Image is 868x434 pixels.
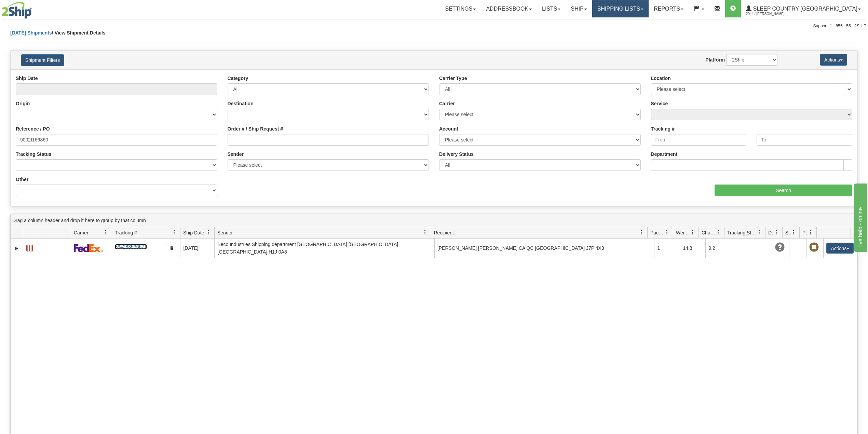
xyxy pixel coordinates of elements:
[680,239,705,258] td: 14.8
[768,229,774,236] span: Delivery Status
[649,0,689,17] a: Reports
[788,227,799,238] a: Shipment Issues filter column settings
[11,214,857,227] div: grid grouping header
[74,229,89,236] span: Carrier
[654,239,680,258] td: 1
[26,242,33,253] a: Label
[751,6,857,12] span: Sleep Country [GEOGRAPHIC_DATA]
[115,244,147,249] a: 394283536671
[713,227,724,238] a: Charge filter column settings
[16,125,50,132] label: Reference / PO
[775,243,785,252] span: Unknown
[676,229,690,236] span: Weight
[16,151,51,158] label: Tracking Status
[651,75,671,82] label: Location
[826,243,854,254] button: Actions
[715,185,852,196] input: Search
[757,134,852,146] input: To
[705,56,725,63] label: Platform
[13,245,20,252] a: Expand
[2,2,32,19] img: logo2044.jpg
[650,229,665,236] span: Packages
[2,23,866,29] div: Support: 1 - 855 - 55 - 2SHIP
[16,176,28,183] label: Other
[771,227,782,238] a: Delivery Status filter column settings
[228,75,248,82] label: Category
[746,11,797,17] span: 2044 / [PERSON_NAME]
[439,75,467,82] label: Carrier Type
[100,227,112,238] a: Carrier filter column settings
[852,182,867,252] iframe: chat widget
[217,229,233,236] span: Sender
[805,227,816,238] a: Pickup Status filter column settings
[661,227,673,238] a: Packages filter column settings
[820,54,847,66] button: Actions
[592,0,649,17] a: Shipping lists
[180,239,214,258] td: [DATE]
[115,229,137,236] span: Tracking #
[741,0,866,17] a: Sleep Country [GEOGRAPHIC_DATA] 2044 / [PERSON_NAME]
[809,243,819,252] span: Pickup Not Assigned
[183,229,204,236] span: Ship Date
[434,229,454,236] span: Recipient
[651,134,747,146] input: From
[16,100,30,107] label: Origin
[228,151,244,158] label: Sender
[636,227,647,238] a: Recipient filter column settings
[52,30,106,36] span: \ View Shipment Details
[785,229,791,236] span: Shipment Issues
[434,239,654,258] td: [PERSON_NAME] [PERSON_NAME] CA QC [GEOGRAPHIC_DATA] J7P 4X3
[214,239,434,258] td: Beco Industries Shipping department [GEOGRAPHIC_DATA] [GEOGRAPHIC_DATA] [GEOGRAPHIC_DATA] H1J 0A8
[168,227,180,238] a: Tracking # filter column settings
[439,125,458,132] label: Account
[727,229,757,236] span: Tracking Status
[651,125,675,132] label: Tracking #
[705,239,731,258] td: 9.2
[651,100,668,107] label: Service
[419,227,431,238] a: Sender filter column settings
[566,0,592,17] a: Ship
[651,151,678,158] label: Department
[203,227,214,238] a: Ship Date filter column settings
[228,100,254,107] label: Destination
[802,229,808,236] span: Pickup Status
[440,0,481,17] a: Settings
[439,151,474,158] label: Delivery Status
[228,125,283,132] label: Order # / Ship Request #
[537,0,566,17] a: Lists
[439,100,455,107] label: Carrier
[5,4,63,12] div: live help - online
[702,229,716,236] span: Charge
[16,75,38,82] label: Ship Date
[754,227,765,238] a: Tracking Status filter column settings
[166,243,177,253] button: Copy to clipboard
[21,54,64,66] button: Shipment Filters
[10,30,52,36] a: [DATE] Shipments
[481,0,537,17] a: Addressbook
[74,244,104,252] img: 2 - FedEx
[687,227,699,238] a: Weight filter column settings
